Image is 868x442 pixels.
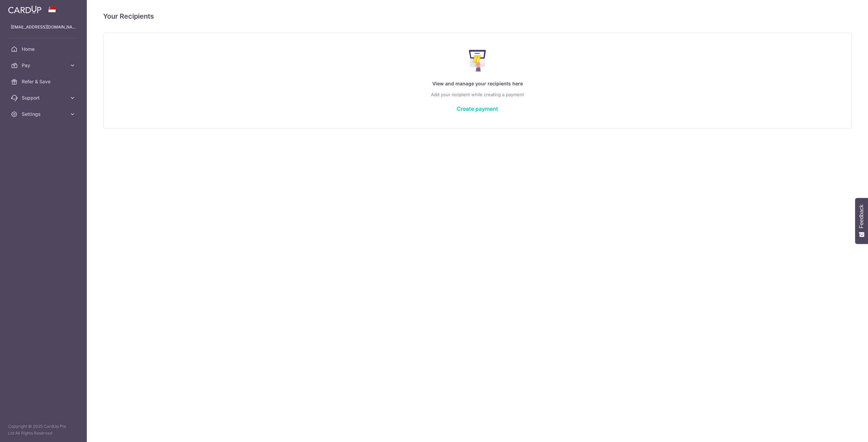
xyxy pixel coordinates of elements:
span: Pay [22,62,66,69]
p: Add your recipient while creating a payment [117,90,838,99]
p: [EMAIL_ADDRESS][DOMAIN_NAME] [11,24,76,30]
p: View and manage your recipients here [117,80,838,88]
a: Create payment [457,105,498,112]
h4: Your Recipients [103,11,852,22]
span: Settings [22,111,66,118]
span: Support [22,94,66,101]
span: Feedback [859,205,865,228]
span: Refer & Save [22,78,66,85]
button: Feedback - Show survey [855,198,868,244]
span: Home [22,46,66,52]
img: Make Payment [469,50,486,71]
img: CardUp [8,5,41,14]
